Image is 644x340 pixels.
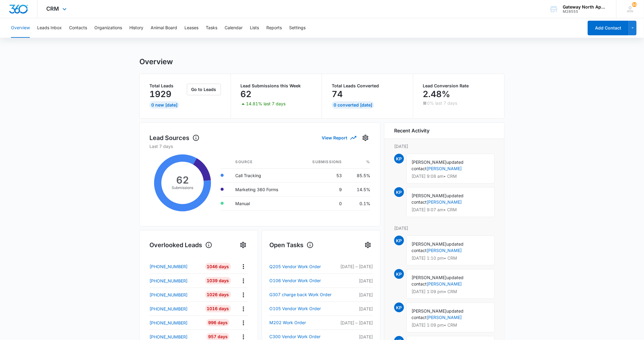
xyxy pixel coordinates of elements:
[129,18,143,38] button: History
[206,18,217,38] button: Tasks
[205,277,231,284] div: 1039 Days
[11,18,30,38] button: Overview
[411,208,489,212] p: [DATE] 9:07 am • CRM
[347,156,370,169] th: %
[94,18,122,38] button: Organizations
[149,263,187,270] p: [PHONE_NUMBER]
[149,334,187,340] p: [PHONE_NUMBER]
[297,182,347,196] td: 9
[37,18,62,38] button: Leads Inbox
[149,334,201,340] a: [PHONE_NUMBER]
[239,290,248,300] button: Actions
[427,166,462,171] a: [PERSON_NAME]
[149,240,212,250] h1: Overlooked Leads
[632,2,637,7] div: notifications count
[394,154,404,163] span: KP
[205,305,231,312] div: 1016 Days
[337,263,373,270] p: [DATE] – [DATE]
[632,2,637,7] span: 93
[427,315,462,320] a: [PERSON_NAME]
[187,84,221,95] button: Go to Leads
[297,168,347,182] td: 53
[563,5,607,9] div: account name
[231,182,297,196] td: Marketing 360 Forms
[269,240,314,250] h1: Open Tasks
[289,18,306,38] button: Settings
[322,132,356,143] button: View Report
[269,305,337,312] a: O105 Vendor Work Order
[239,304,248,314] button: Actions
[394,269,404,279] span: KP
[149,306,201,312] a: [PHONE_NUMBER]
[225,18,243,38] button: Calendar
[427,248,462,253] a: [PERSON_NAME]
[149,84,186,88] p: Total Leads
[231,168,297,182] td: Call Tracking
[297,196,347,210] td: 0
[337,334,373,340] p: [DATE]
[332,89,343,99] p: 74
[269,291,337,298] a: G307 charge back Work Order
[427,199,462,205] a: [PERSON_NAME]
[347,196,370,210] td: 0.1%
[588,21,629,35] button: Add Contact
[411,241,446,247] span: [PERSON_NAME]
[206,319,229,326] div: 996 Days
[231,156,297,169] th: Source
[266,18,282,38] button: Reports
[394,303,404,312] span: KP
[411,174,489,178] p: [DATE] 9:08 am • CRM
[337,320,373,326] p: [DATE] – [DATE]
[269,263,337,270] a: Q205 Vendor Work Order
[269,277,337,284] a: O106 Vendor Work Order
[337,278,373,284] p: [DATE]
[347,168,370,182] td: 85.5%
[149,133,200,142] h1: Lead Sources
[149,320,187,326] p: [PHONE_NUMBER]
[231,196,297,210] td: Manual
[149,143,370,149] p: Last 7 days
[239,318,248,328] button: Actions
[427,101,457,105] p: 0% last 7 days
[423,84,495,88] p: Lead Conversion Rate
[149,320,201,326] a: [PHONE_NUMBER]
[239,276,248,286] button: Actions
[394,127,429,134] h6: Recent Activity
[411,159,446,165] span: [PERSON_NAME]
[241,84,312,88] p: Lead Submissions this Week
[246,102,286,106] p: 14.81% last 7 days
[411,256,489,260] p: [DATE] 1:10 pm • CRM
[187,87,221,92] a: Go to Leads
[411,323,489,327] p: [DATE] 1:09 pm • CRM
[337,292,373,298] p: [DATE]
[411,275,446,280] span: [PERSON_NAME]
[337,306,373,312] p: [DATE]
[394,225,495,231] p: [DATE]
[394,143,495,149] p: [DATE]
[427,281,462,286] a: [PERSON_NAME]
[239,262,248,271] button: Actions
[332,84,403,88] p: Total Leads Converted
[394,236,404,245] span: KP
[205,263,231,270] div: 1046 Days
[149,89,171,99] p: 1929
[139,57,173,66] h1: Overview
[69,18,87,38] button: Contacts
[47,5,59,12] span: CRM
[149,278,187,284] p: [PHONE_NUMBER]
[394,187,404,197] span: KP
[149,306,187,312] p: [PHONE_NUMBER]
[411,193,446,198] span: [PERSON_NAME]
[361,133,370,143] button: Settings
[241,89,252,99] p: 62
[238,240,248,250] button: Settings
[151,18,177,38] button: Animal Board
[149,263,201,270] a: [PHONE_NUMBER]
[149,101,179,109] div: 0 New [DATE]
[149,292,187,298] p: [PHONE_NUMBER]
[363,240,373,250] button: Settings
[347,182,370,196] td: 14.5%
[250,18,259,38] button: Lists
[297,156,347,169] th: Submissions
[332,101,374,109] div: 0 Converted [DATE]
